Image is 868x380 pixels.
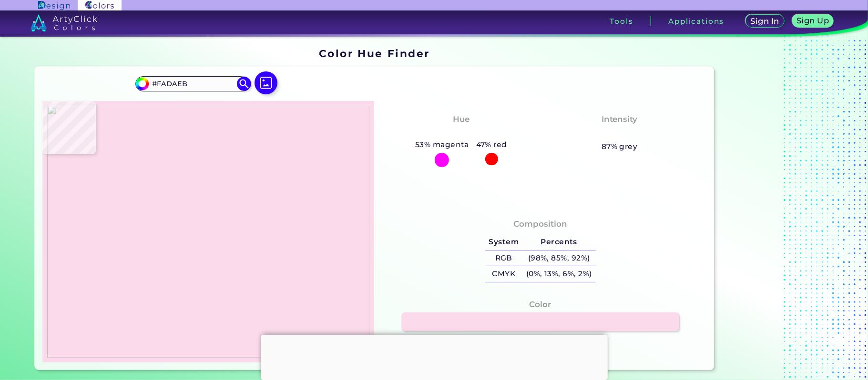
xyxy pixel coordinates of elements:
[791,14,835,28] a: Sign Up
[796,17,830,25] h5: Sign Up
[38,1,70,10] img: ArtyClick Design logo
[485,234,522,250] h5: System
[453,112,470,126] h4: Hue
[718,44,837,374] iframe: Advertisement
[610,18,633,25] h3: Tools
[261,335,608,378] iframe: Advertisement
[255,71,277,94] img: icon picture
[319,46,430,60] h1: Color Hue Finder
[602,140,638,153] h5: 87% grey
[522,234,595,250] h5: Percents
[530,298,551,311] h4: Color
[745,14,786,28] a: Sign In
[427,128,495,139] h3: Magenta-Red
[513,217,567,231] h4: Composition
[149,77,237,90] input: type color..
[472,139,511,151] h5: 47% red
[522,266,595,282] h5: (0%, 13%, 6%, 2%)
[411,139,472,151] h5: 53% magenta
[237,77,251,91] img: icon search
[668,18,724,25] h3: Applications
[31,14,98,31] img: logo_artyclick_colors_white.svg
[750,17,780,25] h5: Sign In
[522,250,595,266] h5: (98%, 85%, 92%)
[485,266,522,282] h5: CMYK
[602,112,638,126] h4: Intensity
[606,128,633,139] h3: Pale
[485,250,522,266] h5: RGB
[47,106,369,358] img: 4848f1a6-26ae-4f0a-9064-b8932fa3cf42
